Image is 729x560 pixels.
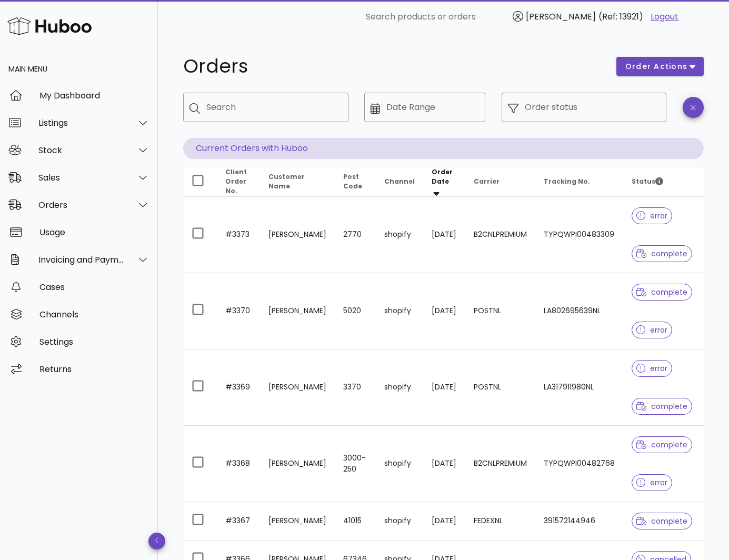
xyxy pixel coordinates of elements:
[636,288,687,296] span: complete
[376,349,423,426] td: shopify
[625,61,688,72] span: order actions
[268,172,305,191] span: Customer Name
[335,167,376,197] th: Post Code
[544,177,590,186] span: Tracking No.
[636,441,687,448] span: complete
[423,349,465,426] td: [DATE]
[636,403,687,410] span: complete
[474,177,500,186] span: Carrier
[183,57,604,76] h1: Orders
[616,57,704,76] button: order actions
[39,282,149,292] div: Cases
[465,167,535,197] th: Carrier
[535,273,623,349] td: LA802695639NL
[376,426,423,502] td: shopify
[376,273,423,349] td: shopify
[335,502,376,541] td: 41015
[535,197,623,273] td: TYPQWPI00483309
[423,197,465,273] td: [DATE]
[335,349,376,426] td: 3370
[343,172,362,191] span: Post Code
[38,118,124,128] div: Listings
[636,250,687,257] span: complete
[636,517,687,525] span: complete
[217,197,260,273] td: #3373
[465,349,535,426] td: POSTNL
[217,426,260,502] td: #3368
[535,349,623,426] td: LA317911980NL
[423,273,465,349] td: [DATE]
[260,197,335,273] td: [PERSON_NAME]
[535,426,623,502] td: TYPQWPI00482768
[384,177,415,186] span: Channel
[465,502,535,541] td: FEDEXNL
[38,145,124,155] div: Stock
[260,502,335,541] td: [PERSON_NAME]
[651,11,678,23] a: Logout
[39,364,149,374] div: Returns
[39,337,149,347] div: Settings
[260,167,335,197] th: Customer Name
[335,197,376,273] td: 2770
[260,426,335,502] td: [PERSON_NAME]
[632,177,663,186] span: Status
[376,167,423,197] th: Channel
[636,212,667,219] span: error
[39,91,149,101] div: My Dashboard
[335,273,376,349] td: 5020
[183,138,704,159] p: Current Orders with Huboo
[38,200,124,210] div: Orders
[465,197,535,273] td: B2CNLPREMIUM
[335,426,376,502] td: 3000-250
[535,502,623,541] td: 391572144946
[217,502,260,541] td: #3367
[623,167,704,197] th: Status
[598,11,643,23] span: (Ref: 13921)
[38,255,124,265] div: Invoicing and Payments
[526,11,596,23] span: [PERSON_NAME]
[38,173,124,183] div: Sales
[39,309,149,319] div: Channels
[636,479,667,486] span: error
[260,273,335,349] td: [PERSON_NAME]
[465,273,535,349] td: POSTNL
[432,167,453,186] span: Order Date
[376,197,423,273] td: shopify
[39,227,149,237] div: Usage
[225,167,247,195] span: Client Order No.
[636,365,667,372] span: error
[423,167,465,197] th: Order Date: Sorted descending. Activate to remove sorting.
[423,502,465,541] td: [DATE]
[217,273,260,349] td: #3370
[636,326,667,334] span: error
[423,426,465,502] td: [DATE]
[217,349,260,426] td: #3369
[376,502,423,541] td: shopify
[217,167,260,197] th: Client Order No.
[535,167,623,197] th: Tracking No.
[260,349,335,426] td: [PERSON_NAME]
[465,426,535,502] td: B2CNLPREMIUM
[7,15,92,37] img: Huboo Logo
